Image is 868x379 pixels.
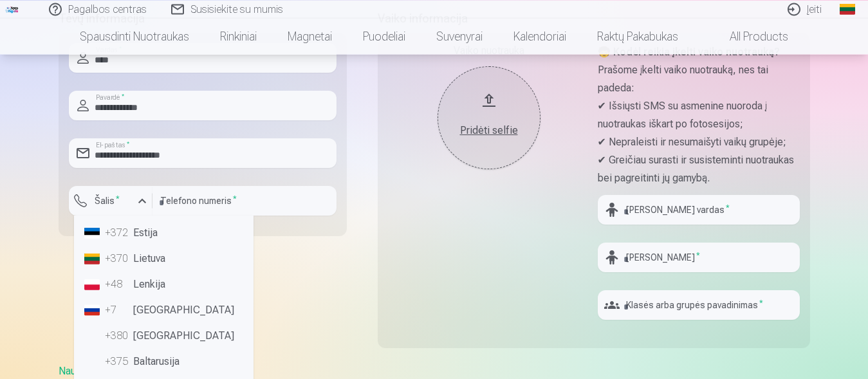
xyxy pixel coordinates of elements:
li: [GEOGRAPHIC_DATA] [79,323,248,349]
p: ✔ Nepraleisti ir nesumaišyti vaikų grupėje; [598,133,800,151]
li: Lietuva [79,246,248,272]
a: Suvenyrai [421,18,498,54]
button: Šalis* [69,186,152,216]
a: Magnetai [272,18,347,54]
div: +7 [105,302,131,318]
p: ✔ Greičiau surasti ir susisteminti nuotraukas bei pagreitinti jų gamybą. [598,151,800,187]
div: +380 [105,328,131,344]
p: Prašome įkelti vaiko nuotrauką, nes tai padeda: [598,61,800,97]
a: All products [694,18,804,54]
label: Šalis [89,194,125,207]
a: Puodeliai [347,18,421,54]
img: /fa2 [5,5,19,13]
p: ✔ Išsiųsti SMS su asmenine nuoroda į nuotraukas iškart po fotosesijos; [598,97,800,133]
li: [GEOGRAPHIC_DATA] [79,297,248,323]
a: Naudotojo sutartis [59,365,140,377]
a: Spausdinti nuotraukas [64,18,205,54]
div: +370 [105,251,131,266]
a: Raktų pakabukas [582,18,694,54]
div: +375 [105,354,131,369]
li: Baltarusija [79,349,248,374]
li: Estija [79,220,248,246]
button: Pridėti selfie [438,66,540,169]
a: Kalendoriai [498,18,582,54]
div: +372 [105,225,131,241]
a: Rinkiniai [205,18,272,54]
div: +48 [105,277,131,292]
div: Pridėti selfie [450,123,528,138]
li: Lenkija [79,272,248,297]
